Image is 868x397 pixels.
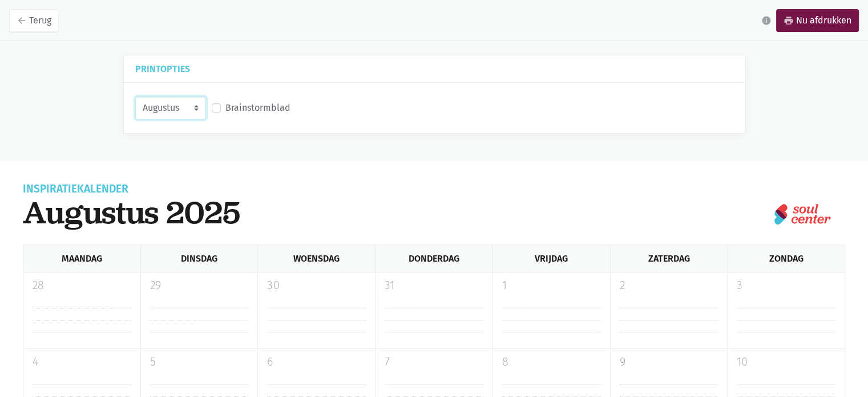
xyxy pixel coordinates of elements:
i: info [761,15,772,26]
div: Zaterdag [610,245,728,272]
p: 1 [502,277,601,294]
p: 8 [502,354,601,371]
p: 31 [385,277,483,294]
h1: augustus 2025 [23,194,240,231]
h5: Printopties [135,65,733,73]
a: arrow_backTerug [9,9,59,32]
p: 30 [267,277,366,294]
div: Zondag [727,245,845,272]
div: Inspiratiekalender [23,184,240,194]
div: Dinsdag [140,245,258,272]
a: printNu afdrukken [776,9,859,32]
div: Maandag [23,245,140,272]
p: 29 [150,277,249,294]
p: 2 [620,277,718,294]
div: Vrijdag [492,245,610,272]
p: 28 [33,277,131,294]
div: Woensdag [257,245,375,272]
i: print [784,15,794,26]
p: 4 [33,354,131,371]
label: Brainstormblad [225,101,290,115]
p: 7 [385,354,483,371]
p: 10 [737,354,835,371]
i: arrow_back [17,15,27,26]
p: 5 [150,354,249,371]
p: 6 [267,354,366,371]
div: Donderdag [375,245,492,272]
p: 9 [620,354,718,371]
p: 3 [737,277,835,294]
